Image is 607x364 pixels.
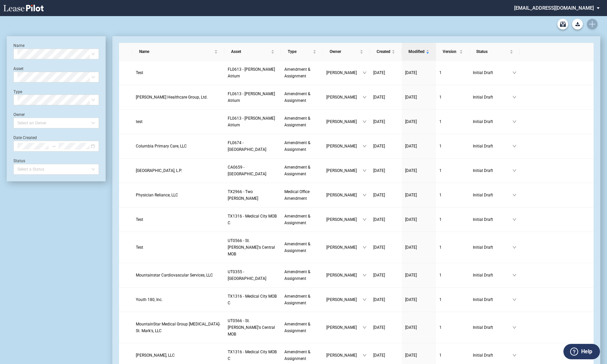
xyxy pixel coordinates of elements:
span: [PERSON_NAME] [326,69,363,76]
span: 1 [439,245,442,250]
span: [DATE] [405,297,417,302]
a: [DATE] [405,118,433,125]
th: Asset [224,43,281,61]
span: [PERSON_NAME] [326,118,363,125]
label: Status [13,159,25,163]
a: [DATE] [373,296,398,303]
span: [DATE] [373,168,385,173]
span: down [512,273,516,277]
a: [DATE] [373,143,398,149]
a: TX1316 - Medical City MOB C [228,293,278,306]
span: down [363,245,367,249]
a: Amendment & Assignment [284,268,320,282]
span: Sammie Lee, LLC [136,353,175,358]
span: [DATE] [373,95,385,100]
span: Mountainstar Cardiovascular Services, LLC [136,273,213,278]
span: [DATE] [405,353,417,358]
span: Initial Draft [473,272,512,279]
a: [DATE] [373,272,398,279]
span: Physician Reliance, LLC [136,193,178,197]
span: down [363,353,367,357]
span: FL0613 - Kendall Atrium [228,67,275,78]
a: [DATE] [373,244,398,251]
a: MountainStar Medical Group [MEDICAL_DATA]-St. Mark's, LLC [136,321,221,334]
a: [DATE] [405,94,433,101]
span: Initial Draft [473,69,512,76]
a: 1 [439,272,466,279]
span: 1 [439,95,442,100]
span: down [363,193,367,197]
span: down [512,169,516,173]
span: UT0566 - St. Mark's Central MOB [228,238,275,256]
label: Owner [13,112,25,117]
span: 1 [439,325,442,330]
span: swap-right [51,144,56,148]
span: [DATE] [405,168,417,173]
span: Type [288,48,312,55]
span: [DATE] [373,297,385,302]
md-menu: Download Blank Form List [570,19,585,29]
span: down [363,298,367,302]
span: Owner [330,48,358,55]
span: Initial Draft [473,192,512,198]
span: Initial Draft [473,216,512,223]
span: test [136,119,143,124]
a: [DATE] [373,192,398,198]
span: [DATE] [373,245,385,250]
a: Columbia Primary Care, LLC [136,143,221,149]
a: [PERSON_NAME], LLC [136,352,221,359]
span: 1 [439,217,442,222]
span: Amendment & Assignment [284,350,310,361]
span: down [512,325,516,329]
a: Amendment & Assignment [284,349,320,362]
span: [DATE] [405,193,417,197]
span: Initial Draft [473,244,512,251]
a: 1 [439,244,466,251]
span: [DATE] [373,353,385,358]
span: 1 [439,144,442,148]
a: UT0355 - [GEOGRAPHIC_DATA] [228,268,278,282]
a: 1 [439,167,466,174]
label: Type [13,89,22,94]
a: 1 [439,352,466,359]
span: [DATE] [405,217,417,222]
span: Test [136,245,143,250]
a: [DATE] [373,352,398,359]
span: TX1316 - Medical City MOB C [228,350,277,361]
span: [PERSON_NAME] [326,216,363,223]
span: down [512,245,516,249]
span: [DATE] [405,325,417,330]
span: down [512,144,516,148]
a: [DATE] [405,143,433,149]
a: [DATE] [405,296,433,303]
span: TX1316 - Medical City MOB C [228,214,277,225]
a: FL0674 - [GEOGRAPHIC_DATA] [228,139,278,153]
span: to [51,144,56,148]
span: Initial Draft [473,324,512,331]
a: 1 [439,216,466,223]
span: Initial Draft [473,143,512,149]
span: FL0613 - Kendall Atrium [228,92,275,103]
a: UT0566 - St. [PERSON_NAME]'s Central MOB [228,237,278,257]
span: [PERSON_NAME] [326,143,363,149]
a: 1 [439,143,466,149]
a: [DATE] [373,167,398,174]
span: Columbia Primary Care, LLC [136,144,187,148]
span: Status [476,48,508,55]
span: Amendment & Assignment [284,214,310,225]
span: [DATE] [405,119,417,124]
span: CA0659 - Mission Oaks [228,165,266,176]
a: [DATE] [405,69,433,76]
a: 1 [439,69,466,76]
a: [DATE] [405,167,433,174]
span: down [363,95,367,99]
span: [DATE] [373,217,385,222]
a: Amendment & Assignment [284,293,320,306]
span: down [512,218,516,222]
span: 1 [439,353,442,358]
span: down [512,120,516,124]
span: Youth 180, Inc. [136,297,163,302]
span: down [363,218,367,222]
span: down [512,193,516,197]
a: [DATE] [373,216,398,223]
